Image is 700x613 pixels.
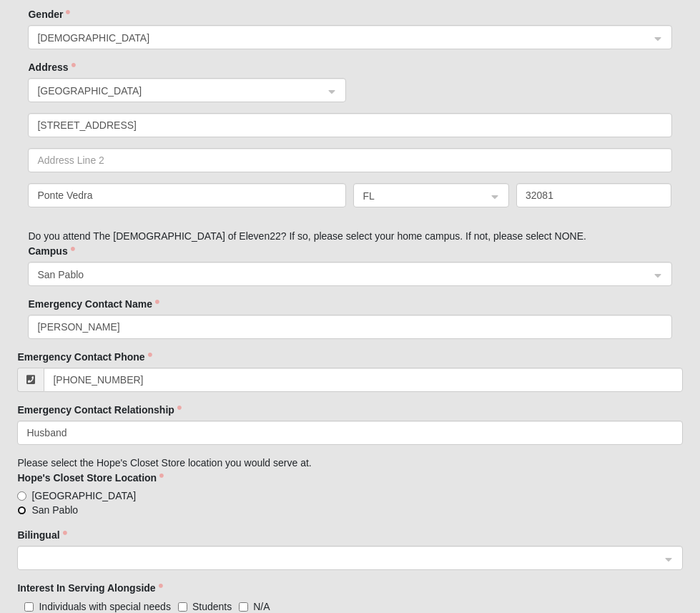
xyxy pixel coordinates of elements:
span: United States [37,83,311,99]
input: [GEOGRAPHIC_DATA] [17,491,26,501]
input: N/A [239,602,248,612]
span: N/A [253,601,270,612]
input: Zip [516,183,672,207]
label: Hope's Closet Store Location [17,471,164,485]
label: Emergency Contact Relationship [17,403,181,417]
span: Female [37,30,649,46]
input: Students [178,602,187,612]
input: San Pablo [17,506,26,515]
span: San Pablo [37,267,636,283]
input: Individuals with special needs [24,602,34,612]
label: Bilingual [17,528,66,542]
label: Emergency Contact Phone [17,350,152,364]
label: Emergency Contact Name [28,297,159,311]
span: Individuals with special needs [39,601,170,612]
input: Address Line 1 [28,113,671,137]
label: Gender [28,7,70,21]
span: [GEOGRAPHIC_DATA] [31,489,136,503]
span: FL [363,188,474,204]
label: Address [28,60,75,74]
input: Address Line 2 [28,148,671,172]
span: Students [192,601,232,612]
span: San Pablo [31,503,78,517]
label: Interest In Serving Alongside [17,581,162,595]
input: City [28,183,346,207]
label: Campus [28,244,74,258]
